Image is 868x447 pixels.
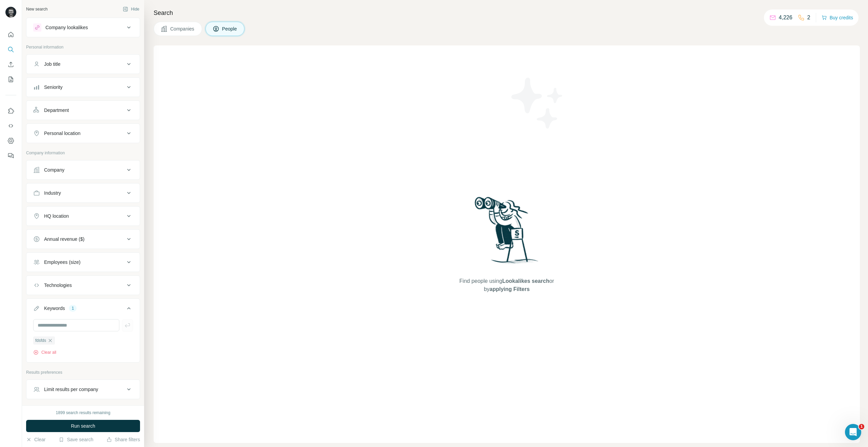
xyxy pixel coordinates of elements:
[26,231,140,247] button: Annual revenue ($)
[44,167,64,173] div: Company
[822,13,853,22] button: Buy credits
[69,305,77,311] div: 1
[5,120,16,132] button: Use Surfe API
[26,254,140,270] button: Employees (size)
[170,25,195,32] span: Companies
[222,25,238,32] span: People
[26,6,47,12] div: New search
[490,286,530,292] span: applying Filters
[26,19,140,36] button: Company lookalikes
[5,135,16,147] button: Dashboard
[71,423,95,429] span: Run search
[154,8,860,18] h4: Search
[44,386,98,393] div: Limit results per company
[44,61,60,67] div: Job title
[859,424,864,429] span: 1
[452,277,561,293] span: Find people using or by
[5,7,16,18] img: Avatar
[5,150,16,162] button: Feedback
[26,79,140,95] button: Seniority
[845,424,861,440] iframe: Intercom live chat
[44,130,80,137] div: Personal location
[26,300,140,319] button: Keywords1
[807,14,810,22] p: 2
[5,105,16,117] button: Use Surfe on LinkedIn
[26,185,140,201] button: Industry
[44,84,62,91] div: Seniority
[779,14,792,22] p: 4,226
[507,73,568,134] img: Surfe Illustration - Stars
[44,236,84,242] div: Annual revenue ($)
[44,305,65,312] div: Keywords
[118,4,144,14] button: Hide
[5,58,16,71] button: Enrich CSV
[26,125,140,141] button: Personal location
[26,381,140,397] button: Limit results per company
[106,436,140,443] button: Share filters
[44,213,69,219] div: HQ location
[26,420,140,432] button: Run search
[26,150,140,156] p: Company information
[472,195,542,271] img: Surfe Illustration - Woman searching with binoculars
[5,43,16,56] button: Search
[33,349,56,355] button: Clear all
[44,107,69,114] div: Department
[35,337,46,344] span: fdsfds
[44,282,72,289] div: Technologies
[26,56,140,72] button: Job title
[26,436,45,443] button: Clear
[26,208,140,224] button: HQ location
[26,277,140,293] button: Technologies
[59,436,93,443] button: Save search
[26,44,140,50] p: Personal information
[26,369,140,375] p: Results preferences
[26,102,140,118] button: Department
[5,28,16,41] button: Quick start
[45,24,88,31] div: Company lookalikes
[44,190,61,196] div: Industry
[502,278,549,284] span: Lookalikes search
[44,259,80,266] div: Employees (size)
[5,73,16,85] button: My lists
[26,162,140,178] button: Company
[56,410,111,416] div: 1899 search results remaining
